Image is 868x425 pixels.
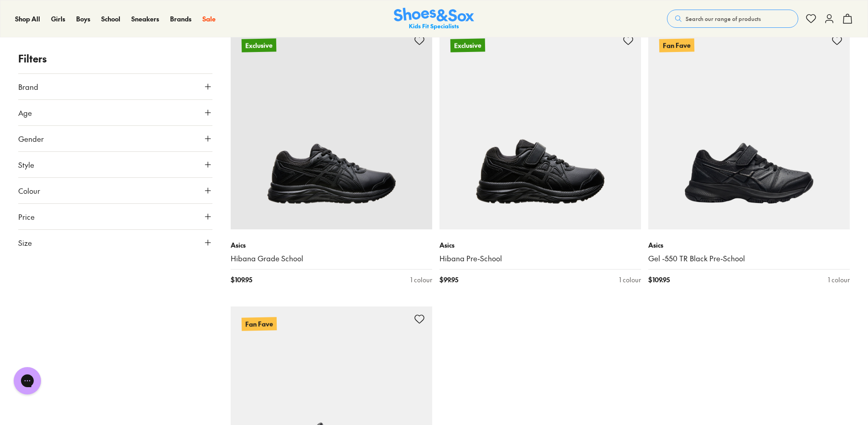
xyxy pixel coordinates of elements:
button: Style [18,152,212,177]
p: Exclusive [450,38,485,52]
div: 1 colour [828,275,850,285]
span: Brand [18,81,38,92]
a: Exclusive [439,28,641,229]
p: Asics [439,240,641,250]
p: Fan Fave [659,38,694,52]
span: Age [18,107,32,118]
div: 1 colour [619,275,641,285]
span: Search our range of products [686,15,761,23]
button: Gender [18,126,212,151]
a: School [101,14,120,24]
span: Sneakers [131,14,159,23]
a: Exclusive [231,28,432,229]
button: Size [18,230,212,255]
span: Shop All [15,14,40,23]
span: $ 99.95 [439,275,458,285]
span: Size [18,237,32,248]
button: Age [18,100,212,125]
div: 1 colour [410,275,432,285]
span: School [101,14,120,23]
span: Sale [202,14,216,23]
span: Style [18,159,34,170]
p: Filters [18,51,212,66]
a: Sale [202,14,216,24]
span: Boys [76,14,90,23]
button: Price [18,204,212,229]
span: Colour [18,185,40,196]
button: Brand [18,74,212,99]
p: Exclusive [242,38,276,52]
a: Sneakers [131,14,159,24]
span: Price [18,211,35,222]
a: Shoes & Sox [394,8,474,30]
p: Fan Fave [242,317,277,331]
button: Colour [18,178,212,203]
a: Girls [51,14,65,24]
a: Shop All [15,14,40,24]
span: Brands [170,14,191,23]
a: Brands [170,14,191,24]
span: Gender [18,133,44,144]
a: Hibana Grade School [231,254,432,264]
p: Asics [648,240,850,250]
iframe: Gorgias live chat messenger [9,364,46,398]
a: Fan Fave [648,28,850,229]
span: Girls [51,14,65,23]
span: $ 109.95 [231,275,252,285]
span: $ 109.95 [648,275,670,285]
a: Hibana Pre-School [439,254,641,264]
button: Search our range of products [667,10,798,28]
a: Boys [76,14,90,24]
a: Gel -550 TR Black Pre-School [648,254,850,264]
img: SNS_Logo_Responsive.svg [394,8,474,30]
p: Asics [231,240,432,250]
